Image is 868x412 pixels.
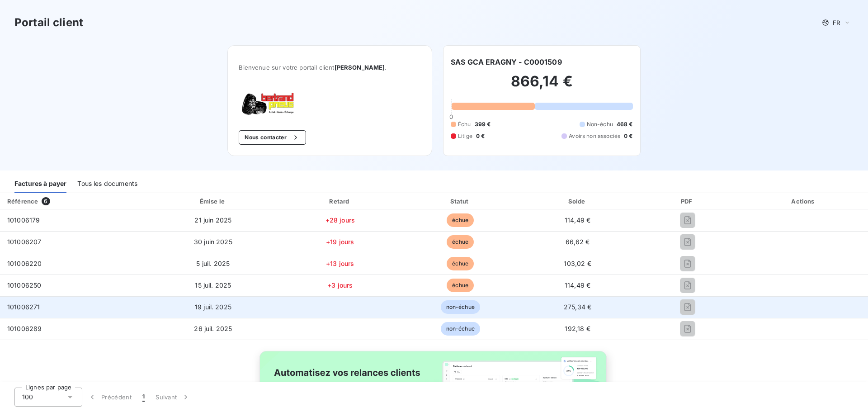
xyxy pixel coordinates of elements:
span: 101006250 [7,281,41,289]
span: +13 jours [326,260,354,267]
button: Nous contacter [239,130,306,145]
div: Factures à payer [14,174,66,193]
span: 399 € [475,120,491,128]
span: [PERSON_NAME] [335,64,385,71]
span: échue [447,213,474,227]
span: 26 juil. 2025 [194,325,232,332]
span: 101006271 [7,303,40,311]
div: Actions [741,197,866,206]
span: Avoirs non associés [569,132,620,140]
span: 1 [142,393,145,402]
span: Bienvenue sur votre portail client . [239,64,421,71]
span: 101006220 [7,260,42,267]
span: échue [447,279,474,292]
span: Litige [458,132,472,140]
div: Référence [7,198,38,205]
span: non-échue [441,300,480,314]
button: Précédent [82,388,137,407]
span: échue [447,235,474,249]
h6: SAS GCA ERAGNY - C0001509 [451,57,562,67]
span: 6 [42,197,50,205]
span: 100 [22,393,33,402]
span: 0 € [624,132,632,140]
span: 0 € [476,132,485,140]
span: 103,02 € [564,260,591,267]
span: 30 juin 2025 [194,238,232,246]
span: 101006289 [7,325,42,332]
div: Tous les documents [77,174,137,193]
span: 19 juil. 2025 [195,303,231,311]
span: échue [447,257,474,270]
span: FR [833,19,840,26]
span: 5 juil. 2025 [196,260,230,267]
span: 114,49 € [565,216,590,224]
span: Échu [458,120,471,128]
span: 0 [449,113,453,120]
span: 114,49 € [565,281,590,289]
span: 21 juin 2025 [194,216,231,224]
div: Émise le [149,197,278,206]
button: Suivant [150,388,196,407]
span: 192,18 € [565,325,590,332]
button: 1 [137,388,150,407]
h3: Portail client [14,14,83,31]
span: 275,34 € [564,303,591,311]
span: non-échue [441,322,480,336]
h2: 866,14 € [451,72,633,99]
span: +19 jours [326,238,354,246]
span: 101006207 [7,238,41,246]
img: Company logo [239,93,297,116]
span: +3 jours [327,281,353,289]
span: Non-échu [587,120,613,128]
span: 468 € [617,120,633,128]
div: Statut [403,197,518,206]
span: 101006179 [7,216,40,224]
div: Retard [281,197,399,206]
span: 66,62 € [566,238,590,246]
span: 15 juil. 2025 [195,281,231,289]
div: PDF [637,197,738,206]
span: +28 jours [325,216,355,224]
div: Solde [522,197,634,206]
